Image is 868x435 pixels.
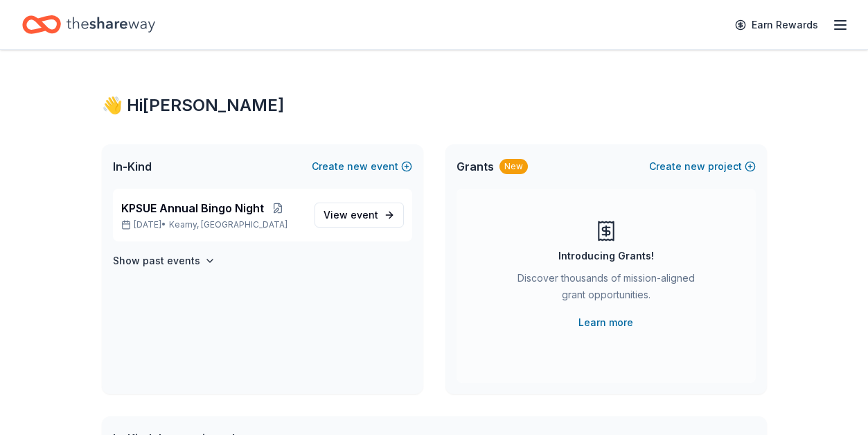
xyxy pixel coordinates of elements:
button: Createnewproject [649,158,756,175]
button: Createnewevent [312,158,412,175]
span: View [324,207,378,223]
h4: Show past events [113,253,200,269]
span: Kearny, [GEOGRAPHIC_DATA] [169,219,287,230]
div: Introducing Grants! [558,248,654,264]
a: Earn Rewards [727,12,826,37]
span: Grants [457,158,494,175]
div: Discover thousands of mission-aligned grant opportunities. [512,270,700,309]
a: Learn more [578,314,633,331]
span: new [347,158,368,175]
span: KPSUE Annual Bingo Night [121,200,264,216]
button: Show past events [113,253,215,269]
div: New [499,159,528,174]
a: View event [315,203,404,228]
p: [DATE] • [121,219,303,230]
span: event [351,209,378,221]
div: 👋 Hi [PERSON_NAME] [102,94,767,117]
span: new [684,158,705,175]
span: In-Kind [113,158,152,175]
a: Home [22,8,155,41]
